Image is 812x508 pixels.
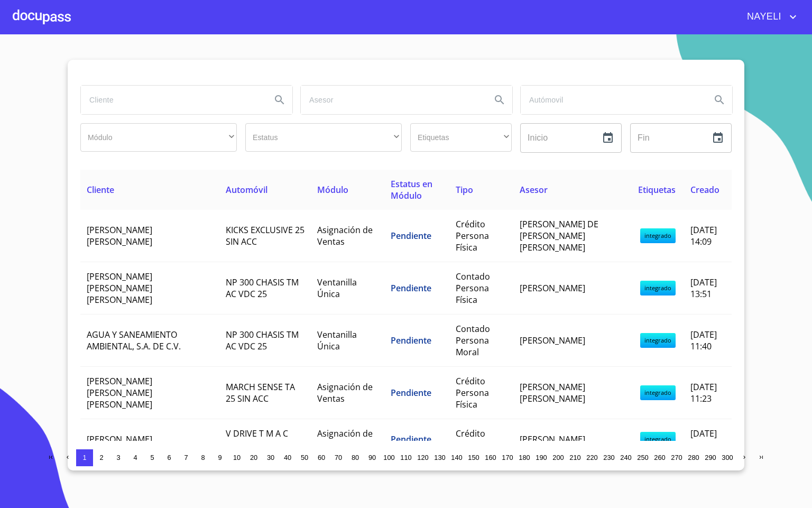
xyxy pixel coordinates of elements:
span: 3 [116,454,120,461]
span: 4 [133,454,137,461]
span: Ventanilla Única [317,276,357,300]
span: Pendiente [391,282,431,294]
span: integrado [640,432,676,447]
button: 130 [431,449,448,466]
button: 100 [381,449,398,466]
button: 20 [245,449,262,466]
span: NP 300 CHASIS TM AC VDC 25 [226,329,299,352]
button: Search [267,87,292,113]
span: 8 [201,454,205,461]
span: 170 [502,454,513,461]
span: NAYELI [739,8,787,25]
span: [DATE] 11:23 [690,381,717,404]
button: 1 [76,449,93,466]
span: [PERSON_NAME] [PERSON_NAME] [520,381,585,404]
button: 30 [262,449,279,466]
span: [PERSON_NAME] [520,433,585,445]
span: 40 [284,454,291,461]
span: 60 [318,454,325,461]
span: integrado [640,281,676,295]
span: Crédito Persona Física [456,375,489,410]
button: 120 [414,449,431,466]
span: [PERSON_NAME] [PERSON_NAME] [PERSON_NAME] [87,271,152,306]
button: 290 [702,449,719,466]
span: NP 300 CHASIS TM AC VDC 25 [226,276,299,300]
span: 280 [688,454,699,461]
button: 6 [161,449,178,466]
span: 70 [335,454,342,461]
span: 130 [434,454,445,461]
span: 270 [671,454,682,461]
span: 180 [519,454,530,461]
button: 60 [313,449,330,466]
span: [PERSON_NAME] [520,282,585,294]
span: 150 [468,454,479,461]
span: 30 [267,454,274,461]
span: 100 [383,454,394,461]
button: 230 [601,449,617,466]
span: 210 [569,454,580,461]
button: 2 [93,449,110,466]
button: 160 [482,449,499,466]
span: MARCH SENSE TA 25 SIN ACC [226,381,295,404]
span: Contado Persona Moral [456,323,490,358]
span: Etiquetas [638,184,676,196]
span: Estatus en Módulo [391,178,432,201]
button: 180 [516,449,533,466]
span: [PERSON_NAME] [87,433,152,445]
span: 290 [705,454,716,461]
span: 20 [250,454,257,461]
span: 120 [417,454,428,461]
span: integrado [640,385,676,400]
button: 70 [330,449,347,466]
span: [PERSON_NAME] [520,335,585,346]
span: Tipo [456,184,473,196]
button: 220 [584,449,601,466]
button: 7 [178,449,195,466]
button: 10 [228,449,245,466]
span: 160 [485,454,496,461]
input: search [81,86,263,114]
span: 220 [586,454,597,461]
span: 230 [603,454,614,461]
button: 5 [144,449,161,466]
button: 270 [668,449,685,466]
span: integrado [640,228,676,243]
span: Módulo [317,184,348,196]
span: 140 [451,454,462,461]
span: 10 [233,454,241,461]
span: 250 [637,454,648,461]
span: 6 [167,454,171,461]
span: 80 [352,454,359,461]
button: 8 [195,449,211,466]
div: ​ [80,123,237,152]
button: 3 [110,449,127,466]
button: 190 [533,449,550,466]
span: Contado Persona Física [456,271,490,306]
span: 190 [536,454,547,461]
button: Search [707,87,732,113]
span: Automóvil [226,184,267,196]
span: 50 [301,454,308,461]
span: 7 [184,454,188,461]
button: 280 [685,449,702,466]
span: Pendiente [391,433,431,445]
span: 110 [400,454,411,461]
span: Crédito PFAE [456,428,485,451]
span: KICKS EXCLUSIVE 25 SIN ACC [226,224,304,247]
button: 150 [465,449,482,466]
span: 1 [82,454,86,461]
span: 260 [654,454,665,461]
span: 2 [99,454,103,461]
span: Asignación de Ventas [317,428,373,451]
span: integrado [640,333,676,348]
button: 200 [550,449,567,466]
span: V DRIVE T M A C AUDIO 25 [226,428,288,451]
span: AGUA Y SANEAMIENTO AMBIENTAL, S.A. DE C.V. [87,329,181,352]
span: [PERSON_NAME] [PERSON_NAME] [87,224,152,247]
button: 9 [211,449,228,466]
span: Asesor [520,184,548,196]
button: 260 [651,449,668,466]
button: 170 [499,449,516,466]
span: Pendiente [391,335,431,346]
